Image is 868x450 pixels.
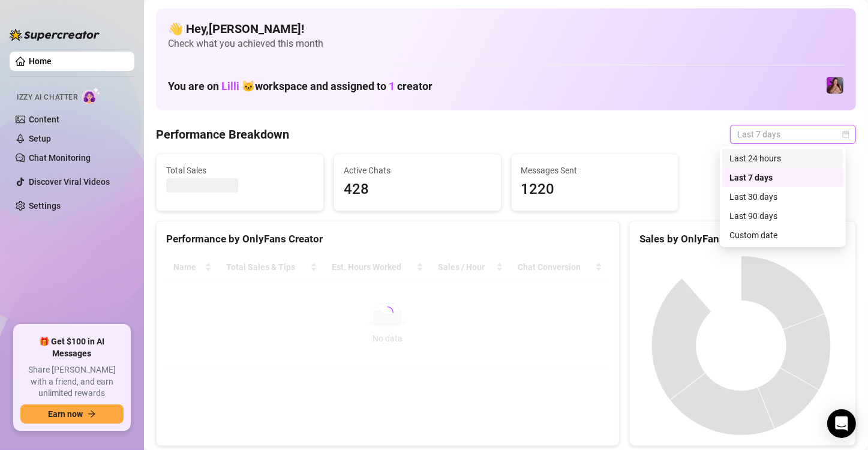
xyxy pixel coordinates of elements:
div: Custom date [729,229,836,242]
span: Share [PERSON_NAME] with a friend, and earn unlimited rewards [20,364,124,400]
span: calendar [842,131,849,138]
img: logo-BBDzfeDw.svg [10,29,100,41]
a: Chat Monitoring [29,153,91,163]
h4: Performance Breakdown [156,126,289,143]
span: Izzy AI Chatter [17,92,77,103]
img: allison [827,77,843,94]
div: Performance by OnlyFans Creator [166,231,609,247]
div: Last 90 days [722,206,843,226]
a: Home [29,56,52,66]
span: 1220 [521,178,669,201]
a: Settings [29,201,61,211]
span: Messages Sent [521,164,669,177]
span: 1 [389,80,395,92]
h4: 👋 Hey, [PERSON_NAME] ! [168,20,844,37]
img: AI Chatter [82,87,101,104]
a: Discover Viral Videos [29,177,110,187]
span: loading [382,307,394,319]
span: 428 [344,178,491,201]
div: Last 30 days [722,187,843,206]
button: Earn nowarrow-right [20,404,124,424]
span: arrow-right [88,410,96,418]
span: 🎁 Get $100 in AI Messages [20,336,124,359]
span: Active Chats [344,164,491,177]
div: Last 30 days [729,190,836,203]
h1: You are on workspace and assigned to creator [168,80,433,93]
a: Setup [29,134,51,143]
span: Check what you achieved this month [168,37,844,50]
a: Content [29,115,59,124]
span: Earn now [48,409,83,419]
div: Last 7 days [729,171,836,184]
div: Last 90 days [729,209,836,223]
div: Last 24 hours [729,152,836,165]
div: Last 24 hours [722,149,843,168]
span: Total Sales [166,164,314,177]
div: Last 7 days [722,168,843,187]
span: Last 7 days [737,125,849,143]
div: Custom date [722,226,843,245]
div: Sales by OnlyFans Creator [639,231,846,247]
span: Lilli 🐱 [221,80,255,92]
div: Open Intercom Messenger [827,409,856,438]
